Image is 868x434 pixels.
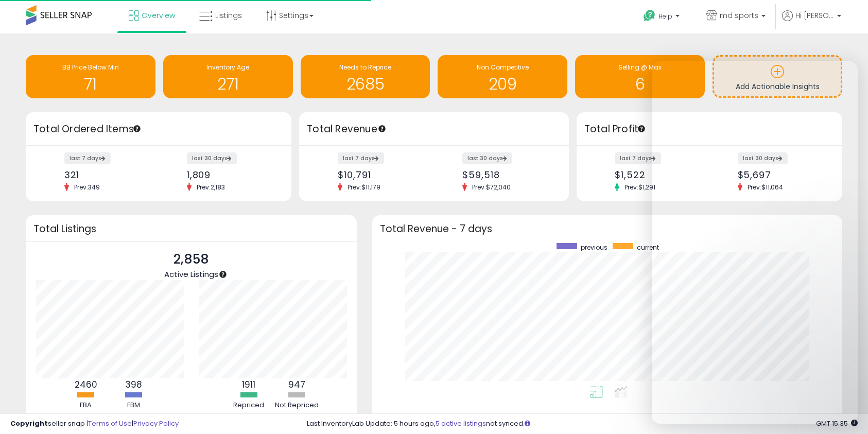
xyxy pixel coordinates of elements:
[581,243,607,252] span: previous
[658,12,672,21] span: Help
[467,183,516,192] span: Prev: $72,040
[714,57,841,96] a: Add Actionable Insights
[31,76,150,93] h1: 71
[64,152,111,164] label: last 7 days
[142,10,175,21] span: Overview
[462,152,512,164] label: last 30 days
[206,63,249,72] span: Inventory Age
[637,124,646,133] div: Tooltip anchor
[215,10,242,21] span: Listings
[187,169,273,180] div: 1,809
[477,63,529,72] span: Non Competitive
[301,55,430,98] a: Needs to Reprice 2685
[132,124,142,133] div: Tooltip anchor
[436,419,486,428] a: 5 active listings
[168,76,288,93] h1: 271
[575,55,705,98] a: Selling @ Max 6
[795,10,834,21] span: Hi [PERSON_NAME]
[306,76,425,93] h1: 2685
[75,378,97,391] b: 2460
[338,169,426,180] div: $10,791
[125,378,142,391] b: 398
[377,124,387,133] div: Tooltip anchor
[69,183,105,192] span: Prev: 349
[164,269,218,280] span: Active Listings
[619,183,661,192] span: Prev: $1,291
[288,378,305,391] b: 947
[584,122,835,136] h3: Total Profit
[782,10,841,33] a: Hi [PERSON_NAME]
[64,169,151,180] div: 321
[218,270,228,279] div: Tooltip anchor
[580,76,700,93] h1: 6
[720,10,758,21] span: md sports
[652,61,858,424] iframe: Intercom live chat
[33,225,349,233] h3: Total Listings
[438,55,567,98] a: Non Competitive 209
[615,152,661,164] label: last 7 days
[273,401,320,410] div: Not Repriced
[615,169,701,180] div: $1,522
[307,122,561,136] h3: Total Revenue
[187,152,237,164] label: last 30 days
[338,152,384,164] label: last 7 days
[462,169,551,180] div: $59,518
[342,183,386,192] span: Prev: $11,179
[242,378,255,391] b: 1911
[635,2,690,33] a: Help
[380,225,835,233] h3: Total Revenue - 7 days
[88,419,132,428] a: Terms of Use
[637,243,659,252] span: current
[62,63,119,72] span: BB Price Below Min
[111,401,157,410] div: FBM
[133,419,179,428] a: Privacy Policy
[339,63,391,72] span: Needs to Reprice
[307,419,858,429] div: Last InventoryLab Update: 5 hours ago, not synced.
[26,55,155,98] a: BB Price Below Min 71
[443,76,562,93] h1: 209
[225,401,272,410] div: Repriced
[10,419,179,429] div: seller snap | |
[63,401,109,410] div: FBA
[643,9,656,22] i: Get Help
[10,419,48,428] strong: Copyright
[163,55,293,98] a: Inventory Age 271
[192,183,230,192] span: Prev: 2,183
[33,122,284,136] h3: Total Ordered Items
[618,63,662,72] span: Selling @ Max
[525,420,530,427] i: Click here to read more about un-synced listings.
[164,250,218,269] p: 2,858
